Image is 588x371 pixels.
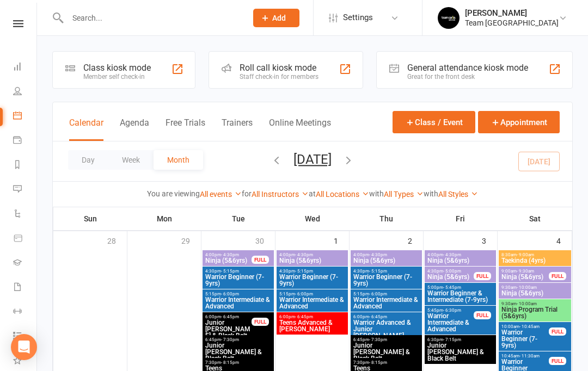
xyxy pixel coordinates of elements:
[221,269,239,274] span: - 5:15pm
[369,292,387,296] span: - 6:00pm
[13,153,38,178] a: Reports
[427,269,474,274] span: 4:30pm
[205,269,272,274] span: 4:30pm
[275,207,350,230] th: Wed
[556,231,572,249] div: 4
[279,274,346,287] span: Warrior Beginner (7-9yrs)
[279,314,346,319] span: 6:00pm
[501,329,549,349] span: Warrior Beginner (7-9yrs)
[353,274,420,287] span: Warrior Beginner (7-9yrs)
[369,360,387,365] span: - 8:15pm
[120,118,149,141] button: Agenda
[253,9,299,27] button: Add
[353,314,420,319] span: 6:00pm
[205,257,252,264] span: Ninja (5&6yrs)
[427,308,474,313] span: 5:45pm
[221,314,239,319] span: - 6:45pm
[240,73,318,81] div: Staff check-in for members
[443,308,461,313] span: - 6:30pm
[11,334,37,360] div: Open Intercom Messenger
[465,18,559,28] div: Team [GEOGRAPHIC_DATA]
[427,313,474,332] span: Warrior Intermediate & Advanced
[107,231,127,249] div: 28
[501,269,549,274] span: 9:00am
[221,292,239,296] span: - 6:00pm
[427,290,494,303] span: Warrior Beginner & Intermediate (7-9yrs)
[181,231,201,249] div: 29
[427,257,494,264] span: Ninja (5&6yrs)
[353,319,420,339] span: Warrior Advanced & Junior [PERSON_NAME]
[438,7,460,29] img: thumb_image1603260965.png
[517,285,537,290] span: - 10:00am
[369,189,384,198] strong: with
[205,360,272,365] span: 7:30pm
[501,324,549,329] span: 10:00am
[353,257,420,264] span: Ninja (5&6yrs)
[166,118,205,141] button: Free Trials
[334,231,349,249] div: 1
[408,231,423,249] div: 2
[501,252,569,257] span: 8:30am
[279,296,346,310] span: Warrior Intermediate & Advanced
[205,337,272,342] span: 6:45pm
[353,292,420,296] span: 5:15pm
[295,252,313,257] span: - 4:30pm
[501,306,569,319] span: Ninja Program Trial (5&6yrs)
[293,152,332,167] button: [DATE]
[108,150,154,170] button: Week
[13,55,38,80] a: Dashboard
[501,290,569,296] span: Ninja (5&6yrs)
[407,63,528,73] div: General attendance kiosk mode
[252,256,269,264] div: FULL
[353,342,420,362] span: Junior [PERSON_NAME] & Black Belt
[353,252,420,257] span: 4:00pm
[13,227,38,251] a: Product Sales
[316,190,369,199] a: All Locations
[205,296,272,310] span: Warrior Intermediate & Advanced
[519,324,540,329] span: - 10:45am
[501,354,549,358] span: 10:45am
[474,272,491,280] div: FULL
[13,104,38,129] a: Calendar
[201,207,275,230] th: Tue
[369,337,387,342] span: - 7:30pm
[517,301,537,306] span: - 10:00am
[498,207,572,230] th: Sat
[353,337,420,342] span: 6:45pm
[69,118,103,141] button: Calendar
[549,357,566,365] div: FULL
[369,314,387,319] span: - 6:45pm
[221,337,239,342] span: - 7:30pm
[427,285,494,290] span: 5:00pm
[242,189,252,198] strong: for
[353,269,420,274] span: 4:30pm
[53,207,127,230] th: Sun
[221,360,239,365] span: - 8:15pm
[424,207,498,230] th: Fri
[443,337,461,342] span: - 7:15pm
[295,292,313,296] span: - 6:00pm
[200,190,242,199] a: All events
[279,269,346,274] span: 4:30pm
[279,292,346,296] span: 5:15pm
[384,190,424,199] a: All Types
[83,73,151,81] div: Member self check-in
[424,189,438,198] strong: with
[255,231,275,249] div: 30
[68,150,108,170] button: Day
[221,252,239,257] span: - 4:30pm
[427,252,494,257] span: 4:00pm
[309,189,316,198] strong: at
[393,111,475,133] button: Class / Event
[427,337,494,342] span: 6:30pm
[549,327,566,336] div: FULL
[295,269,313,274] span: - 5:15pm
[465,8,559,18] div: [PERSON_NAME]
[205,314,252,319] span: 6:00pm
[501,274,549,280] span: Ninja (5&6yrs)
[205,274,272,287] span: Warrior Beginner (7-9yrs)
[501,285,569,290] span: 9:30am
[295,314,313,319] span: - 6:45pm
[443,285,461,290] span: - 5:45pm
[427,274,474,280] span: Ninja (5&6yrs)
